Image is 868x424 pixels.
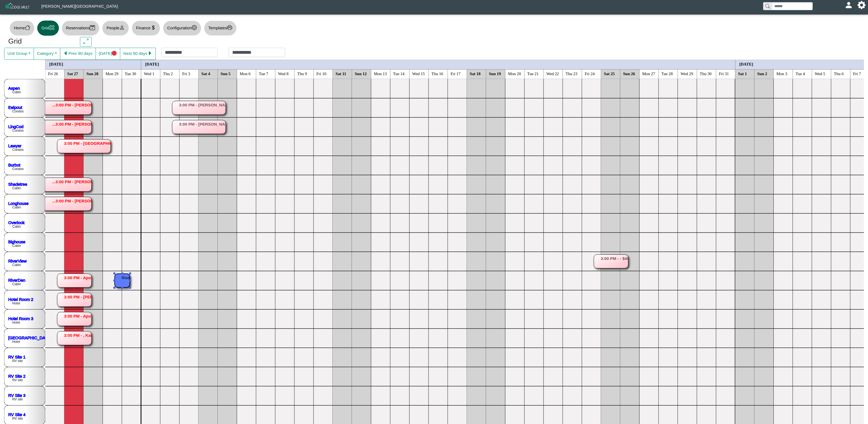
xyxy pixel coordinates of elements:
a: RiverDen [8,278,25,282]
text: Fri 7 [853,71,861,76]
text: Fri 24 [585,71,595,76]
a: Lawyer [8,143,21,148]
svg: person [119,25,125,30]
svg: arrows angle expand [83,39,88,44]
a: Burbot [8,162,21,167]
text: [DATE] [145,62,159,66]
text: Thu 2 [163,71,173,76]
text: Thu 9 [297,71,307,76]
text: Cabin [12,186,21,190]
text: Thu 23 [566,71,577,76]
text: Condos [12,167,24,171]
a: Overlook [8,220,25,225]
a: Hotel Room 3 [8,316,33,321]
a: [GEOGRAPHIC_DATA] 4 [8,335,54,340]
a: Eelpout [8,105,22,109]
a: Shadetree [8,182,27,186]
a: Bighouse [8,239,25,244]
svg: grid [49,25,54,30]
text: [DATE] [49,62,63,66]
text: Thu 16 [432,71,443,76]
button: [DATE]circle fill [96,48,120,60]
text: Thu 30 [700,71,712,76]
button: Peopleperson [102,21,129,36]
svg: currency dollar [151,25,156,30]
a: RV Site 4 [8,412,25,417]
text: Cabin [12,225,21,228]
button: Gridgrid [37,21,59,36]
text: RV site [12,397,23,401]
text: Condos [12,148,24,152]
text: Sat 4 [202,71,211,76]
button: Category [34,48,60,60]
text: Mon 6 [240,71,251,76]
text: Hotel [12,340,20,344]
button: Templatesprinter [204,21,237,36]
text: Mon 13 [374,71,387,76]
text: RV site [12,378,23,382]
button: arrows angle expand [80,37,92,47]
svg: printer [227,25,232,30]
button: caret left fillPrev 90 days [60,48,96,60]
text: RV site [12,359,23,363]
text: Mon 3 [777,71,787,76]
a: RV Site 1 [8,354,25,359]
button: Homehouse [10,21,35,36]
text: Condos [12,129,24,132]
text: Sat 11 [336,71,346,76]
text: Cabin [12,263,21,267]
svg: search [765,4,770,8]
img: Z [4,2,30,12]
svg: circle fill [112,51,117,56]
svg: caret left fill [63,51,68,56]
button: Unit Group [4,48,34,60]
text: Sat 27 [67,71,78,76]
text: Thu 6 [834,71,844,76]
text: Cabin [12,282,21,286]
svg: house [25,25,30,30]
input: Check out [229,48,285,57]
a: Aspen [8,86,20,90]
a: Hotel Room 2 [8,297,33,301]
text: Wed 15 [412,71,425,76]
text: Sat 18 [470,71,481,76]
text: Wed 8 [278,71,289,76]
a: RiverView [8,258,27,263]
text: Cabin [12,90,21,94]
svg: gear fill [860,3,864,7]
button: Financecurrency dollar [132,21,160,36]
text: Hotel [12,301,20,305]
text: Wed 5 [815,71,825,76]
button: Configurationgear [163,21,201,36]
text: Wed 22 [547,71,559,76]
text: Fri 3 [182,71,190,76]
input: Check in [161,48,218,57]
text: Mon 27 [642,71,656,76]
text: Wed 29 [681,71,693,76]
text: Cabin [12,205,21,209]
text: Sat 1 [738,71,747,76]
text: Tue 4 [796,71,805,76]
text: Mon 20 [508,71,521,76]
text: Fri 17 [451,71,461,76]
text: Sun 19 [489,71,501,76]
text: Mon 29 [106,71,119,76]
text: Fri 26 [48,71,58,76]
a: RV Site 2 [8,374,25,378]
text: Tue 28 [662,71,673,76]
a: RV Site 3 [8,393,25,397]
text: Sun 12 [355,71,367,76]
text: Tue 30 [125,71,136,76]
a: Longhouse [8,201,28,205]
text: Cabin [12,244,21,248]
button: Reservationscalendar2 check [62,21,99,36]
h3: Grid [8,37,72,46]
svg: caret right fill [147,51,153,56]
svg: calendar2 check [90,25,95,30]
text: Hotel [12,321,20,324]
svg: gear [192,25,197,30]
text: Condos [12,109,24,113]
text: Sun 2 [757,71,767,76]
text: Sun 28 [87,71,99,76]
text: Sat 25 [604,71,615,76]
